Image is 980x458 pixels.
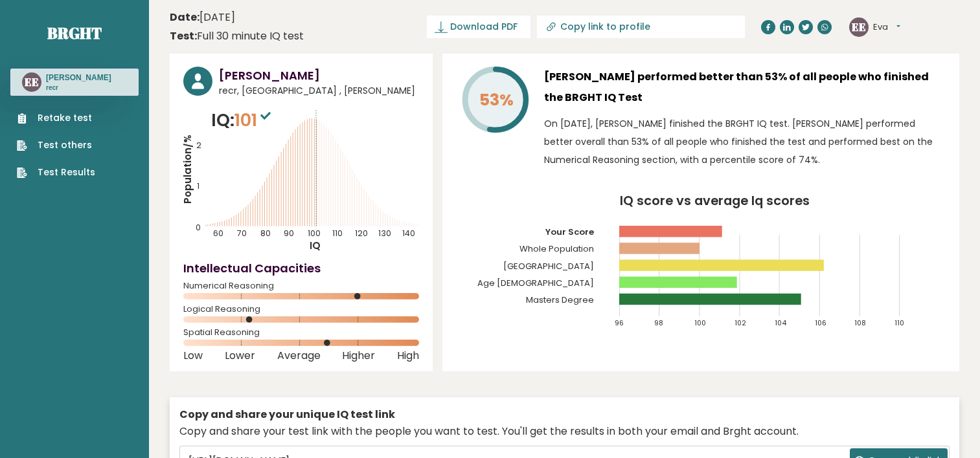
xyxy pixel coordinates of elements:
[46,83,111,93] p: recr
[181,135,194,204] tspan: Population/%
[355,228,368,239] tspan: 120
[694,318,706,328] tspan: 100
[526,294,594,306] tspan: Masters Degree
[308,228,321,239] tspan: 100
[211,107,274,133] p: IQ:
[544,67,946,108] h3: [PERSON_NAME] performed better than 53% of all people who finished the BRGHT IQ Test
[310,239,321,253] tspan: IQ
[775,318,786,328] tspan: 104
[655,318,664,328] tspan: 98
[873,21,900,34] button: Eva
[895,318,904,328] tspan: 110
[213,228,223,239] tspan: 60
[183,330,419,335] span: Spatial Reasoning
[183,259,419,277] h4: Intellectual Capacities
[183,353,203,358] span: Low
[544,114,946,169] p: On [DATE], [PERSON_NAME] finished the BRGHT IQ test. [PERSON_NAME] performed better overall than ...
[397,353,419,358] span: High
[47,23,102,43] a: Brght
[545,226,594,238] tspan: Your Score
[427,16,530,38] a: Download PDF
[615,318,624,328] tspan: 96
[277,353,321,358] span: Average
[46,72,111,83] h3: [PERSON_NAME]
[402,228,415,239] tspan: 140
[237,228,247,239] tspan: 70
[234,108,274,132] span: 101
[479,89,514,111] tspan: 53%
[519,243,594,255] tspan: Whole Population
[854,318,866,328] tspan: 108
[503,259,594,272] tspan: [GEOGRAPHIC_DATA]
[219,84,419,98] span: recr, [GEOGRAPHIC_DATA] , [PERSON_NAME]
[378,228,391,239] tspan: 130
[25,74,39,89] text: EE
[735,318,746,328] tspan: 102
[332,228,343,239] tspan: 110
[620,191,810,210] tspan: IQ score vs average Iq scores
[852,19,866,34] text: EE
[197,180,199,191] tspan: 1
[183,283,419,289] span: Numerical Reasoning
[219,67,419,84] h3: [PERSON_NAME]
[17,138,95,152] a: Test others
[183,307,419,312] span: Logical Reasoning
[477,277,594,289] tspan: Age [DEMOGRAPHIC_DATA]
[284,228,294,239] tspan: 90
[342,353,375,358] span: Higher
[170,10,235,25] time: [DATE]
[17,111,95,125] a: Retake test
[196,222,201,233] tspan: 0
[170,28,197,43] b: Test:
[170,28,304,44] div: Full 30 minute IQ test
[225,353,255,358] span: Lower
[179,424,950,439] div: Copy and share your test link with the people you want to test. You'll get the results in both yo...
[196,140,201,151] tspan: 2
[179,407,950,422] div: Copy and share your unique IQ test link
[815,318,826,328] tspan: 106
[17,166,95,179] a: Test Results
[170,10,199,25] b: Date:
[450,20,518,34] span: Download PDF
[260,228,271,239] tspan: 80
